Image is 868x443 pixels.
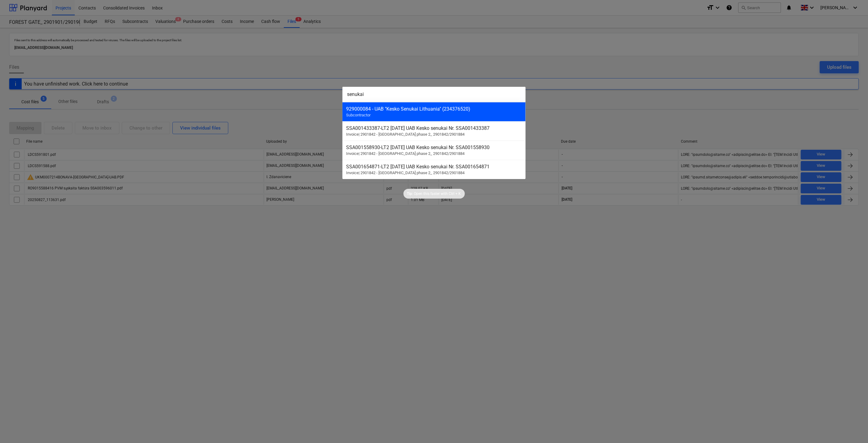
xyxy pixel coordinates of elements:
span: Invoice | 2901842 - [GEOGRAPHIC_DATA] phase 2_ 2901842/2901884 [346,170,465,175]
span: Invoice | 2901842 - [GEOGRAPHIC_DATA] phase 2_ 2901842/2901884 [346,151,465,156]
div: Tip:Open this faster withCtrl + K [403,189,465,199]
div: 929000084 - UAB "Kesko Senukai Lithuania" (234376520)Subcontractor [342,102,526,121]
p: Tip: [407,191,413,196]
p: Ctrl + K [449,191,461,196]
span: Invoice | 2901842 - [GEOGRAPHIC_DATA] phase 2_ 2901842/2901884 [346,132,465,137]
span: Subcontractor [346,113,371,117]
div: SSA001433387-LT2 [DATE] UAB Kesko senukai Nr. SSA001433387Invoice| 2901842 - [GEOGRAPHIC_DATA] ph... [342,121,526,141]
input: Search for projects, line-items, subcontracts, valuations, subcontractors... [342,87,526,102]
div: SSA001433387 - LT2 [DATE] UAB Kesko senukai Nr. SSA001433387 [346,125,522,131]
div: SSA001558930-LT2 [DATE] UAB Kesko senukai Nr. SSA001558930Invoice| 2901842 - [GEOGRAPHIC_DATA] ph... [342,141,526,160]
div: SSA001558930 - LT2 [DATE] UAB Kesko senukai Nr. SSA001558930 [346,145,522,150]
div: 929000084 - UAB "Kesko Senukai Lithuania" (234376520) [346,106,522,112]
div: SSA001654871 - LT2 [DATE] UAB Kesko senukai Nr. SSA001654871 [346,164,522,170]
div: SSA001654871-LT2 [DATE] UAB Kesko senukai Nr. SSA001654871Invoice| 2901842 - [GEOGRAPHIC_DATA] ph... [342,160,526,179]
p: Open this faster with [414,191,448,196]
iframe: Chat Widget [837,414,868,443]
